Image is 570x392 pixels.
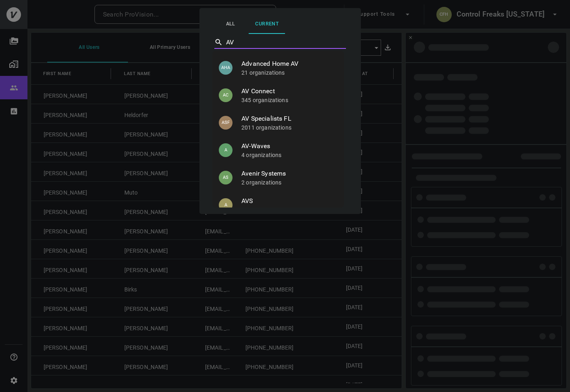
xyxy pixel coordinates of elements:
span: AV Connect [241,86,337,96]
p: AHA [219,61,233,75]
input: Select Partner… [226,36,334,48]
p: 4 organizations [241,151,337,159]
span: AVS [241,196,337,206]
span: AV-Waves [241,141,337,151]
button: Current [249,15,285,34]
p: 21 organizations [241,69,337,77]
p: ASF [219,116,233,130]
p: 2011 organizations [241,124,337,132]
p: 345 organizations [241,96,337,104]
p: 4 organizations [241,206,337,214]
button: All [212,15,249,34]
span: AV Specialists FL [241,114,337,124]
p: AC [219,88,233,102]
span: Avenir Systems [241,169,337,178]
span: Advanced Home AV [241,59,337,69]
p: 2 organizations [241,178,337,187]
p: A [219,143,233,157]
button: Close [345,41,347,42]
p: A [219,198,233,212]
p: AS [219,171,233,184]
